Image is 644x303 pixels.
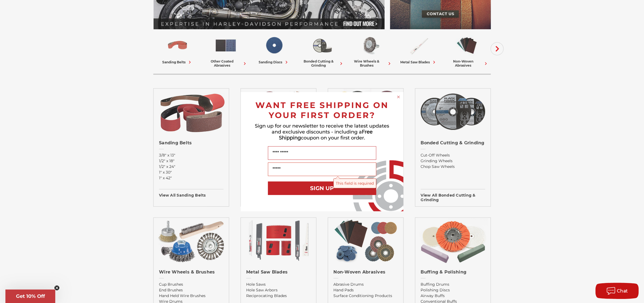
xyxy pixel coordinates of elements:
[396,94,401,100] button: Close dialog
[268,181,376,195] button: SIGN UP
[255,100,389,120] span: WANT FREE SHIPPING ON YOUR FIRST ORDER?
[279,129,373,141] span: Free Shipping
[617,288,628,294] span: Chat
[595,283,639,299] button: Chat
[255,123,389,141] span: Sign up for our newsletter to receive the latest updates and exclusive discounts - including a co...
